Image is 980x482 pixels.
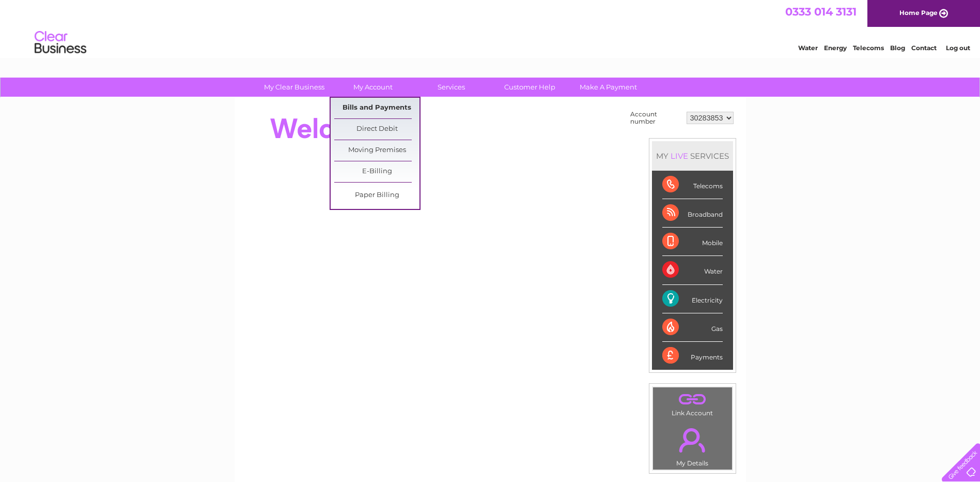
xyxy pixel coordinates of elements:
[252,78,337,97] a: My Clear Business
[34,27,87,58] img: logo.png
[662,285,723,313] div: Electricity
[652,141,733,171] div: MY SERVICES
[334,98,419,118] a: Bills and Payments
[911,44,937,52] a: Contact
[334,140,419,161] a: Moving Premises
[824,44,847,52] a: Energy
[853,44,884,52] a: Telecoms
[628,108,684,128] td: Account number
[890,44,905,52] a: Blog
[798,44,818,52] a: Water
[662,228,723,256] div: Mobile
[246,6,735,50] div: Clear Business is a trading name of Verastar Limited (registered in [GEOGRAPHIC_DATA] No. 3667643...
[656,422,729,458] a: .
[652,419,733,470] td: My Details
[662,313,723,342] div: Gas
[330,78,415,97] a: My Account
[662,342,723,370] div: Payments
[334,161,419,182] a: E-Billing
[334,119,419,140] a: Direct Debit
[566,78,651,97] a: Make A Payment
[662,171,723,199] div: Telecoms
[668,151,690,161] div: LIVE
[656,390,729,408] a: .
[662,256,723,284] div: Water
[946,44,970,52] a: Log out
[334,185,419,206] a: Paper Billing
[409,78,494,97] a: Services
[662,199,723,228] div: Broadband
[652,387,733,419] td: Link Account
[785,5,857,18] a: 0333 014 3131
[487,78,572,97] a: Customer Help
